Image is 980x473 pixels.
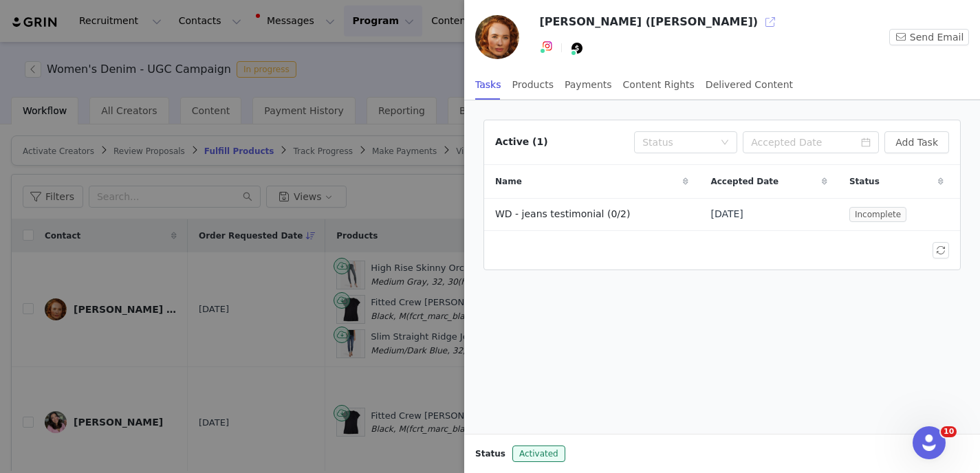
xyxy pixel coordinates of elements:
i: icon: calendar [861,137,871,147]
img: ad38aa21-0e3d-44ba-a8b6-6facd56a8021--s.jpg [475,15,519,59]
button: Add Task [884,131,949,153]
span: WD - jeans testimonial (0/2) [495,208,630,219]
div: Tasks [475,69,501,100]
span: Name [495,175,522,188]
div: Delivered Content [706,69,793,100]
span: [DATE] [710,207,743,221]
button: Send Email [889,29,969,45]
h3: [PERSON_NAME] ([PERSON_NAME]) [539,14,758,30]
span: Status [475,448,505,460]
div: Status [642,135,714,149]
span: Activated [512,445,565,462]
span: Status [849,175,880,188]
span: 10 [941,426,957,437]
iframe: Intercom live chat [913,426,946,459]
div: Content Rights [623,69,695,100]
div: Products [512,69,554,100]
i: icon: down [721,138,729,148]
div: Payments [565,69,612,100]
article: Active [483,120,961,270]
span: Incomplete [849,207,906,222]
div: Active (1) [495,135,548,149]
input: Accepted Date [743,131,879,153]
span: Accepted Date [710,175,778,188]
img: instagram.svg [542,41,553,52]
